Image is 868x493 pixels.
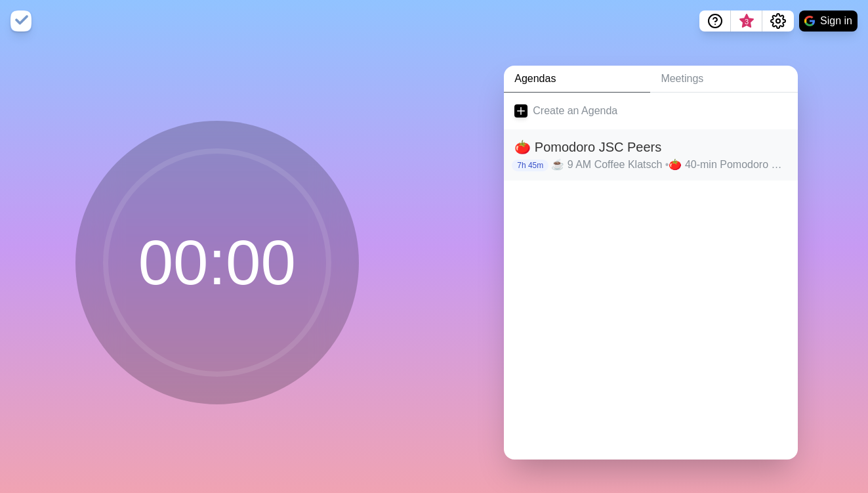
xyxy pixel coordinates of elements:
[504,93,798,129] a: Create an Agenda
[551,157,787,173] p: ☕️ 9 AM Coffee Klatsch 🍅 40-min Pomodoro 1 💬 5-min Break 1 🍅 25-min Pomodoro 2 💬 5-min Break 2 🍅 ...
[650,66,798,93] a: Meetings
[699,11,731,32] button: Help
[799,11,858,32] button: Sign in
[504,66,650,93] a: Agendas
[514,137,787,157] h2: 🍅 Pomodoro JSC Peers
[804,16,815,26] img: google logo
[762,11,794,32] button: Settings
[10,11,31,32] img: timeblocks logo
[731,11,762,32] button: What’s new
[665,159,669,170] span: •
[741,16,752,27] span: 3
[512,160,548,171] p: 7h 45m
